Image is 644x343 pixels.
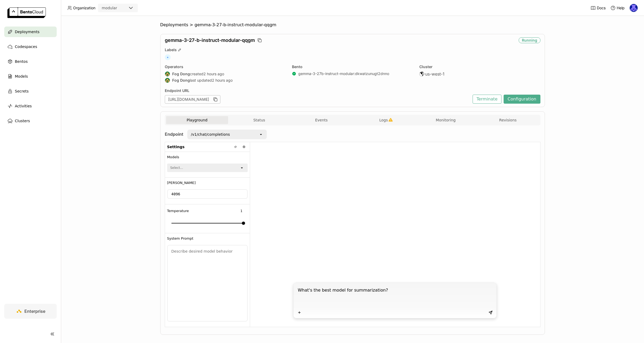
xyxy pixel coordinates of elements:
a: Docs [590,5,606,11]
a: Codespaces [4,41,57,52]
div: Cluster [419,64,540,69]
span: Clusters [15,118,30,124]
a: Bentos [4,56,57,67]
div: /v1/chat/completions [191,132,230,137]
span: Organization [73,6,95,10]
div: Endpoint URL [165,88,470,93]
span: Bentos [15,58,28,65]
a: gemma-3-27b-instruct-modular:dkwatzunugt2dnno [298,71,389,76]
div: Operators [165,64,286,69]
a: Enterprise [4,304,57,319]
div: [URL][DOMAIN_NAME] [165,95,220,104]
img: Fog Dong [165,78,170,83]
span: Temperature [167,209,189,213]
span: + [165,54,171,60]
span: Models [167,155,179,159]
span: Models [15,73,28,80]
nav: Breadcrumbs navigation [160,22,545,28]
span: Enterprise [24,309,45,314]
a: Models [4,71,57,82]
button: Playground [166,116,228,124]
span: Secrets [15,88,29,94]
a: Deployments [4,27,57,37]
span: Deployments [160,22,188,28]
button: Monitoring [415,116,477,124]
span: gemma-3-27-b-instruct-modular-qqgm [194,22,276,28]
span: Codespaces [15,43,37,50]
div: Running [519,37,540,43]
div: modular [102,5,117,11]
div: Labels [165,47,540,52]
a: Secrets [4,86,57,96]
a: Clusters [4,116,57,126]
input: Temperature [236,208,247,214]
img: Fog Dong [165,72,170,76]
span: Activities [15,103,32,109]
svg: Plus [297,310,301,315]
button: Status [228,116,290,124]
span: Deployments [15,29,39,35]
svg: open [240,166,244,170]
div: Select... [170,165,183,170]
span: Docs [597,6,606,10]
div: last updated [165,78,286,83]
button: Terminate [473,95,501,104]
input: Selected modular. [118,6,118,11]
span: us-west-1 [425,71,445,77]
button: Events [290,116,353,124]
span: Help [617,6,625,10]
strong: Fog Dong [172,72,190,76]
span: Logs [379,118,388,122]
div: Help [610,5,625,11]
span: 2 hours ago [212,78,233,83]
a: Activities [4,101,57,111]
span: [PERSON_NAME] [167,181,196,185]
svg: open [259,132,263,137]
img: logo [7,7,46,18]
div: Settings [165,142,250,152]
span: gemma-3-27-b-instruct-modular-qqgm [165,37,255,43]
span: 2 hours ago [203,72,224,76]
strong: Fog Dong [172,78,190,83]
button: Revisions [477,116,539,124]
img: Newton Jain [630,4,638,12]
button: Configuration [504,95,540,104]
strong: Endpoint [165,131,183,137]
input: Selected /v1/chat/completions. [230,132,231,137]
div: created [165,71,286,77]
span: > [188,22,195,28]
div: Bento [292,64,413,69]
span: System Prompt [167,236,193,241]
